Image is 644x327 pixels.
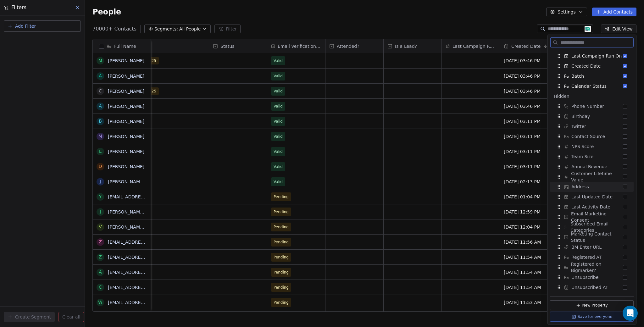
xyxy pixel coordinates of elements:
div: Unsubscribed AT [550,282,634,292]
a: [PERSON_NAME] [108,134,144,139]
span: [DATE] 02:13 PM [504,179,554,185]
div: C [99,88,102,94]
div: Team Size [550,152,634,162]
div: Last Activity Date [550,202,634,212]
div: Full Name [93,39,151,53]
div: Registered on Bigmarker? [550,262,634,272]
span: [DATE] 03:46 PM [504,103,554,109]
span: [DATE] 11:56 AM [504,239,554,245]
div: L [99,148,102,155]
span: Valid [274,103,283,109]
span: Customer Lifetime Value [571,170,623,183]
span: Valid [274,179,283,185]
span: Batch [571,73,584,79]
span: BM Enter URL [571,244,602,250]
div: Address [550,182,634,192]
span: Pending [274,224,289,230]
span: [DATE] 01:04 PM [504,194,554,200]
div: A [99,73,102,79]
span: Valid [274,73,283,79]
a: [PERSON_NAME] [108,89,144,94]
span: [DATE] 11:54 AM [504,254,554,260]
div: v [99,224,102,230]
span: Last Updated Date [571,194,613,200]
span: Attended? [337,43,359,49]
span: Marketing Contact Status [571,231,623,243]
span: Calendar Status [571,83,607,89]
div: j [100,208,101,215]
span: Created Date [571,63,601,69]
div: Marketing Contact Status [550,232,634,242]
span: Email Verification Status [278,43,321,49]
a: [EMAIL_ADDRESS][DOMAIN_NAME] [108,240,185,245]
div: M [98,58,102,64]
a: [PERSON_NAME][EMAIL_ADDRESS][PERSON_NAME][DOMAIN_NAME] [108,224,258,230]
button: Edit View [601,25,636,33]
button: New Property [550,300,634,310]
span: Valid [274,148,283,155]
span: Valid [274,58,283,64]
div: Birthday [550,111,634,121]
span: Valid [274,118,283,125]
a: [PERSON_NAME] [108,58,144,63]
span: Valid [274,133,283,140]
div: Last Campaign Run On [442,39,500,53]
span: [DATE] 11:54 AM [504,269,554,275]
div: Last Updated Date [550,192,634,202]
div: Customer Lifetime Value [550,172,634,182]
div: Hidden [554,93,630,99]
div: c [99,284,102,291]
span: [DATE] 11:54 AM [504,284,554,291]
div: y [99,193,102,200]
span: Status [220,43,235,49]
span: Registered on Bigmarker? [571,261,623,274]
div: Subscribed Email Categories [550,222,634,232]
span: Full Name [114,43,136,49]
span: Last Campaign Run On [571,53,622,59]
div: D [99,163,102,170]
a: [PERSON_NAME] [108,74,144,79]
div: Unsubscribe [550,272,634,282]
span: Last Activity Date [571,204,610,210]
div: M [98,133,102,140]
div: Calendar Status [550,81,634,91]
button: Add Contacts [592,8,636,16]
span: Pending [274,239,289,245]
div: Contact Source [550,131,634,141]
span: Address [571,184,589,190]
span: Team Size [571,153,593,160]
a: [EMAIL_ADDRESS][DOMAIN_NAME] [108,285,185,290]
a: [PERSON_NAME] [108,149,144,154]
div: Email Verification Status [267,39,325,53]
span: All People [179,26,201,32]
span: Valid [274,163,283,170]
div: J [100,178,101,185]
span: Pending [274,284,289,291]
div: Email Marketing Consent [550,212,634,222]
div: Annual Revenue [550,162,634,172]
div: NPS Score [550,141,634,152]
span: Last Campaign Run On [452,43,496,49]
div: BM Enter URL [550,242,634,252]
div: grid [93,53,151,312]
div: Batch [550,71,634,81]
a: [PERSON_NAME]-Hitpass [108,179,162,184]
a: [PERSON_NAME][EMAIL_ADDRESS][PERSON_NAME][DOMAIN_NAME] [108,209,258,214]
span: Pending [274,194,289,200]
span: Annual Revenue [571,163,607,170]
span: [DATE] 12:04 PM [504,224,554,230]
div: a [99,269,102,275]
div: Last Campaign Run On [550,51,634,61]
div: A [99,103,102,109]
div: Is a Lead? [384,39,441,53]
button: Save for everyone [550,312,634,322]
div: Created Date [550,61,634,71]
span: Created Date [511,43,541,49]
div: Status [209,39,267,53]
span: Pending [274,269,289,275]
div: Twitter [550,121,634,131]
span: Birthday [571,113,590,119]
span: [DATE] 03:11 PM [504,133,554,140]
span: Unsubscribe [571,274,598,280]
span: Pending [274,299,289,306]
